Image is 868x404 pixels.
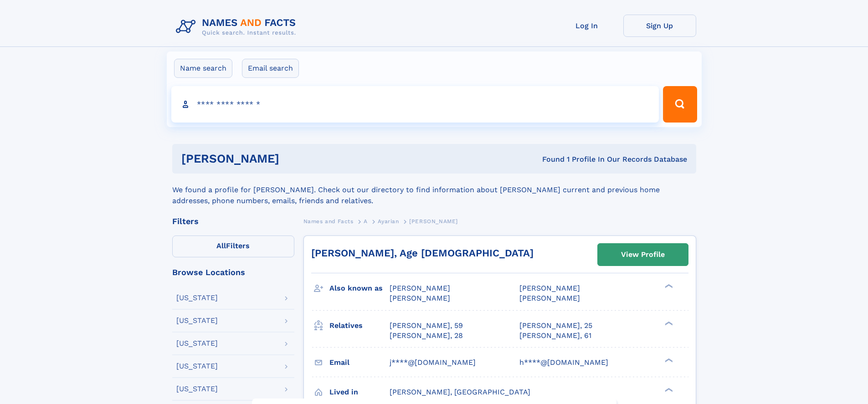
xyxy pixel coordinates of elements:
[663,283,673,289] div: ❯
[519,321,592,331] a: [PERSON_NAME], 25
[171,86,659,123] input: search input
[172,15,303,39] img: Logo Names and Facts
[172,174,696,206] div: We found a profile for [PERSON_NAME]. Check out our directory to find information about [PERSON_N...
[390,388,530,396] span: [PERSON_NAME], [GEOGRAPHIC_DATA]
[329,355,390,370] h3: Email
[216,241,226,250] span: All
[329,281,390,296] h3: Also known as
[411,154,687,164] div: Found 1 Profile In Our Records Database
[623,15,696,37] a: Sign Up
[621,244,665,265] div: View Profile
[519,294,580,302] span: [PERSON_NAME]
[598,244,688,266] a: View Profile
[663,387,673,393] div: ❯
[181,153,411,164] h1: [PERSON_NAME]
[176,294,218,302] div: [US_STATE]
[364,215,368,227] a: A
[172,235,294,257] label: Filters
[519,284,580,292] span: [PERSON_NAME]
[378,218,399,225] span: Ayarian
[176,385,218,393] div: [US_STATE]
[176,340,218,347] div: [US_STATE]
[176,317,218,324] div: [US_STATE]
[390,321,463,331] a: [PERSON_NAME], 59
[663,320,673,326] div: ❯
[172,268,294,276] div: Browse Locations
[176,363,218,370] div: [US_STATE]
[311,247,534,259] a: [PERSON_NAME], Age [DEMOGRAPHIC_DATA]
[174,59,232,78] label: Name search
[390,294,450,302] span: [PERSON_NAME]
[663,86,697,123] button: Search Button
[364,218,368,225] span: A
[663,357,673,363] div: ❯
[172,217,294,225] div: Filters
[409,218,458,225] span: [PERSON_NAME]
[390,331,463,341] a: [PERSON_NAME], 28
[519,331,591,341] a: [PERSON_NAME], 61
[242,59,299,78] label: Email search
[390,284,450,292] span: [PERSON_NAME]
[329,318,390,333] h3: Relatives
[378,215,399,227] a: Ayarian
[329,384,390,400] h3: Lived in
[303,215,354,227] a: Names and Facts
[550,15,623,37] a: Log In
